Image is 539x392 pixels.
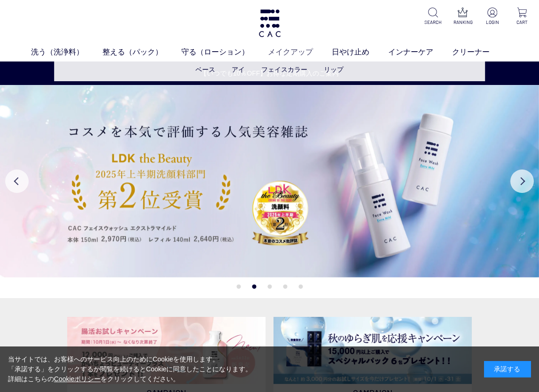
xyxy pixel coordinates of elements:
[195,66,215,73] a: ベース
[5,169,29,193] button: Previous
[67,317,266,384] img: 腸活お試しキャンペーン
[0,69,539,78] a: 【いつでも10％OFF】お得な定期購入のご案内
[324,66,344,73] a: リップ
[252,284,256,289] button: 2 of 5
[31,46,102,58] a: 洗う（洗浄料）
[273,317,472,384] img: スペシャルパックお試しプレゼント
[484,361,531,377] div: 承諾する
[483,19,502,26] p: LOGIN
[513,8,531,26] a: CART
[332,46,388,58] a: 日やけ止め
[283,284,287,289] button: 4 of 5
[510,169,534,193] button: Next
[513,19,531,26] p: CART
[54,375,101,383] a: Cookieポリシー
[102,46,181,58] a: 整える（パック）
[268,46,332,58] a: メイクアップ
[181,46,268,58] a: 守る（ローション）
[258,9,282,37] img: logo
[453,8,472,26] a: RANKING
[298,284,303,289] button: 5 of 5
[424,8,443,26] a: SEARCH
[424,19,443,26] p: SEARCH
[267,284,272,289] button: 3 of 5
[8,354,252,384] div: 当サイトでは、お客様へのサービス向上のためにCookieを使用します。 「承諾する」をクリックするか閲覧を続けるとCookieに同意したことになります。 詳細はこちらの をクリックしてください。
[232,66,245,73] a: アイ
[453,19,472,26] p: RANKING
[236,284,241,289] button: 1 of 5
[452,46,508,58] a: クリーナー
[483,8,502,26] a: LOGIN
[388,46,452,58] a: インナーケア
[261,66,307,73] a: フェイスカラー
